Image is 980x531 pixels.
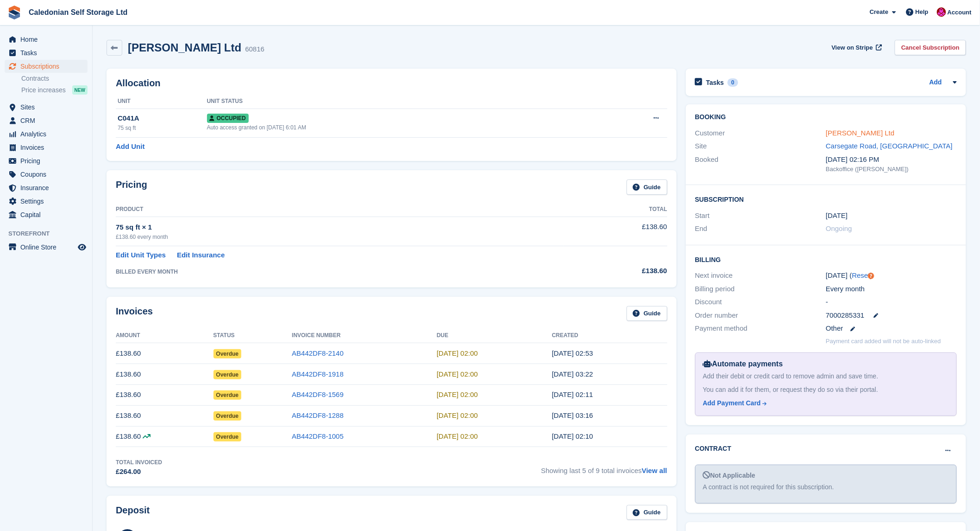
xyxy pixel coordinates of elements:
div: Other [826,323,957,334]
span: Analytics [20,128,76,141]
th: Status [214,328,292,343]
span: Account [948,8,972,17]
a: menu [5,195,88,208]
p: Payment card added will not be auto-linked [826,337,941,346]
a: AB442DF8-1918 [292,370,344,378]
a: View on Stripe [828,40,884,55]
a: Add Payment Card [703,398,945,408]
div: 75 sq ft [118,124,207,132]
div: Booked [695,154,826,174]
span: View on Stripe [832,43,873,52]
h2: Billing [695,255,957,264]
a: menu [5,154,88,167]
span: Capital [20,208,76,221]
h2: Invoices [116,306,153,321]
span: Home [20,33,76,46]
span: Overdue [214,349,242,358]
a: Edit Unit Types [116,250,166,261]
span: Invoices [20,141,76,154]
div: - [826,297,957,307]
div: Automate payments [703,358,949,370]
h2: Pricing [116,179,147,195]
span: 7000285331 [826,310,864,321]
div: End [695,224,826,234]
span: Online Store [20,241,76,254]
a: menu [5,46,88,59]
div: NEW [72,85,88,95]
a: AB442DF8-1569 [292,390,344,398]
a: menu [5,241,88,254]
span: Overdue [214,390,242,400]
span: Help [916,7,929,17]
a: [PERSON_NAME] Ltd [826,129,894,137]
span: Occupied [207,114,249,123]
span: Pricing [20,154,76,167]
span: Ongoing [826,224,852,232]
a: menu [5,114,88,127]
div: Total Invoiced [116,458,162,467]
a: Guide [627,505,667,520]
time: 2025-07-02 01:00:00 UTC [437,370,478,378]
div: Tooltip anchor [867,272,875,280]
div: Order number [695,310,826,321]
th: Due [437,328,552,343]
h2: Contract [695,444,732,454]
td: £138.60 [116,384,214,405]
a: Price increases NEW [21,85,88,95]
div: You can add it for them, or request they do so via their portal. [703,385,949,395]
time: 2025-04-02 01:00:00 UTC [437,432,478,440]
th: Unit [116,94,207,109]
div: £138.60 every month [116,233,564,241]
a: Carsegate Road, [GEOGRAPHIC_DATA] [826,142,953,150]
span: Overdue [214,411,242,421]
time: 2024-12-01 01:00:00 UTC [826,211,848,221]
div: Next invoice [695,270,826,281]
th: Amount [116,328,214,343]
a: menu [5,168,88,181]
span: Overdue [214,370,242,379]
a: Guide [627,179,667,195]
h2: Booking [695,114,957,121]
a: Guide [627,306,667,321]
time: 2025-06-02 01:00:00 UTC [437,390,478,398]
a: Caledonian Self Storage Ltd [25,5,131,20]
time: 2025-08-01 01:53:14 UTC [552,349,593,357]
a: AB442DF8-1288 [292,411,344,419]
th: Product [116,202,564,217]
a: menu [5,181,88,194]
a: Preview store [76,242,88,253]
time: 2025-08-02 01:00:00 UTC [437,349,478,357]
span: Tasks [20,46,76,59]
div: 60816 [245,44,264,55]
th: Created [552,328,667,343]
div: A contract is not required for this subscription. [703,482,949,492]
a: Add Unit [116,141,144,152]
div: Add Payment Card [703,398,761,408]
a: menu [5,33,88,46]
img: Donald Mathieson [937,7,946,17]
td: £138.60 [116,405,214,426]
a: View all [642,467,667,474]
td: £138.60 [116,364,214,385]
a: menu [5,60,88,73]
span: Insurance [20,181,76,194]
div: Site [695,141,826,152]
span: Subscriptions [20,60,76,73]
h2: Deposit [116,505,150,520]
h2: Subscription [695,194,957,204]
span: Settings [20,195,76,208]
a: Reset [852,271,870,279]
h2: [PERSON_NAME] Ltd [128,41,241,54]
div: £264.00 [116,467,162,477]
div: Every month [826,284,957,294]
time: 2025-04-01 01:10:58 UTC [552,432,593,440]
td: £138.60 [564,217,667,246]
div: C041A [118,113,207,124]
div: 0 [728,78,738,87]
div: Backoffice ([PERSON_NAME]) [826,165,957,174]
div: Add their debit or credit card to remove admin and save time. [703,371,949,381]
a: Edit Insurance [177,250,225,261]
div: [DATE] ( ) [826,270,957,281]
h2: Allocation [116,78,667,89]
a: menu [5,101,88,114]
